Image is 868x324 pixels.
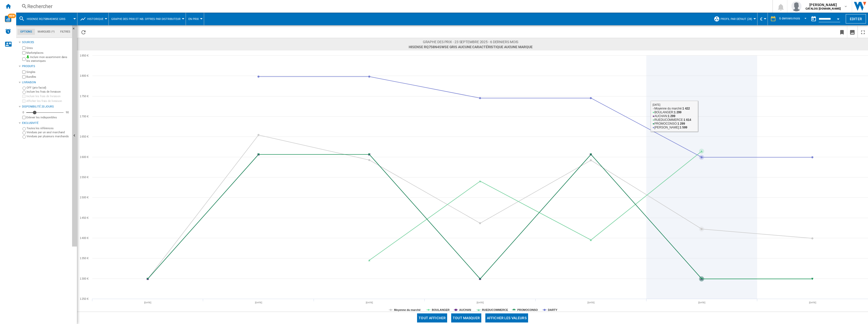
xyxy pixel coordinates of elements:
[459,308,471,311] tspan: AUCHAN
[26,70,70,74] label: Singles
[27,134,70,138] label: Vendues par plusieurs marchands
[35,29,57,35] md-tab-item: Marques (*)
[394,308,421,311] tspan: Moyenne du marché
[57,29,73,35] md-tab-item: Filtres
[111,17,181,21] span: Graphe des prix et nb. offres par distributeur
[188,17,199,21] span: En prix
[806,2,841,7] span: [PERSON_NAME]
[111,13,183,25] button: Graphe des prix et nb. offres par distributeur
[22,75,26,78] input: Bundles
[80,135,89,138] tspan: 1 650 €
[846,14,866,23] button: Editer
[22,46,26,50] input: Sites
[80,297,89,300] tspan: 1 250 €
[80,95,89,98] tspan: 1 750 €
[721,17,752,21] span: Profil par défaut (28)
[834,14,843,23] button: Open calendar
[72,25,78,34] button: Masquer
[22,40,70,44] div: Sources
[485,313,528,322] button: Afficher les valeurs
[17,29,35,35] md-tab-item: Options
[409,39,533,44] span: Graphe des prix - 23 septembre 2025 - 6 derniers mois
[80,176,89,179] tspan: 1 550 €
[847,26,857,38] button: Télécharger en image
[26,75,70,79] label: Bundles
[698,301,705,304] tspan: [DATE]
[779,15,809,23] md-select: REPORTS.WIZARD.STEPS.REPORT.STEPS.REPORT_OPTIONS.PERIOD: 6 derniers mois
[87,13,106,25] button: Historique
[451,313,481,322] button: Tout masquer
[23,87,26,90] input: OFF (prix facial)
[5,16,11,22] img: wise-card.svg
[809,14,819,24] button: md-calendar
[27,90,70,94] label: Inclure les frais de livraison
[80,216,89,219] tspan: 1 450 €
[23,127,26,130] input: Toutes les références
[721,13,755,25] button: Profil par défaut (28)
[23,91,26,94] input: Inclure les frais de livraison
[64,111,70,114] div: 90
[22,95,26,98] input: Inclure les frais de livraison
[255,301,262,304] tspan: [DATE]
[188,13,201,25] button: En prix
[27,126,70,130] label: Toutes les références
[80,74,89,77] tspan: 1 800 €
[858,26,868,38] button: Plein écran
[80,54,89,57] tspan: 1 850 €
[80,277,89,280] tspan: 1 300 €
[87,17,103,21] span: Historique
[26,94,70,98] label: Inclure les frais de livraison
[78,26,89,38] button: Recharger
[791,1,801,11] img: profile.jpg
[80,196,89,199] tspan: 1 500 €
[809,301,816,304] tspan: [DATE]
[837,26,847,38] button: Créer un favoris
[22,99,26,103] input: Afficher les frais de livraison
[22,105,70,109] div: Disponibilité 20 Jours
[26,46,70,50] label: Sites
[760,13,765,25] button: €
[26,55,29,58] img: mysite-bg-18x18.png
[22,121,70,125] div: Exclusivité
[80,236,89,239] tspan: 1 400 €
[27,17,66,21] span: HISENSE RQ758N4SWSE GRIS
[366,301,373,304] tspan: [DATE]
[432,308,449,311] tspan: BOULANGER
[26,116,70,119] label: Enlever les indisponibles
[80,155,89,158] tspan: 1 600 €
[22,116,26,119] input: Afficher les frais de livraison
[27,3,759,10] div: Rechercher
[5,28,11,34] img: alerts-logo.svg
[779,17,800,20] div: 6 derniers mois
[19,13,75,25] div: HISENSE RQ758N4SWSE GRIS
[482,308,508,311] tspan: RUEDUCOMMERCE
[517,308,538,311] tspan: PROMOCONSO
[80,257,89,260] tspan: 1 350 €
[409,44,533,49] span: HISENSE RQ758N4SWSE GRIS Aucune caractéristique Aucune marque
[27,130,70,134] label: Vendues par un seul marchand
[26,110,63,115] md-slider: Disponibilité
[80,115,89,118] tspan: 1 700 €
[144,301,151,304] tspan: [DATE]
[760,16,763,22] span: €
[72,25,77,247] button: Masquer
[27,13,71,25] button: HISENSE RQ758N4SWSE GRIS
[22,80,70,85] div: Livraison
[22,51,26,55] input: Marketplaces
[806,7,841,10] b: CATALOG [DOMAIN_NAME]
[22,56,26,62] input: Inclure mon assortiment dans les statistiques
[26,55,70,63] label: Inclure mon assortiment dans les statistiques
[26,51,70,55] label: Marketplaces
[714,13,755,25] div: Profil par défaut (28)
[23,131,26,134] input: Vendues par un seul marchand
[757,13,768,25] md-menu: Currency
[27,86,70,90] label: OFF (prix facial)
[23,135,26,139] input: Vendues par plusieurs marchands
[417,313,447,322] button: Tout afficher
[80,13,106,25] div: Historique
[22,70,26,74] input: Singles
[477,301,484,304] tspan: [DATE]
